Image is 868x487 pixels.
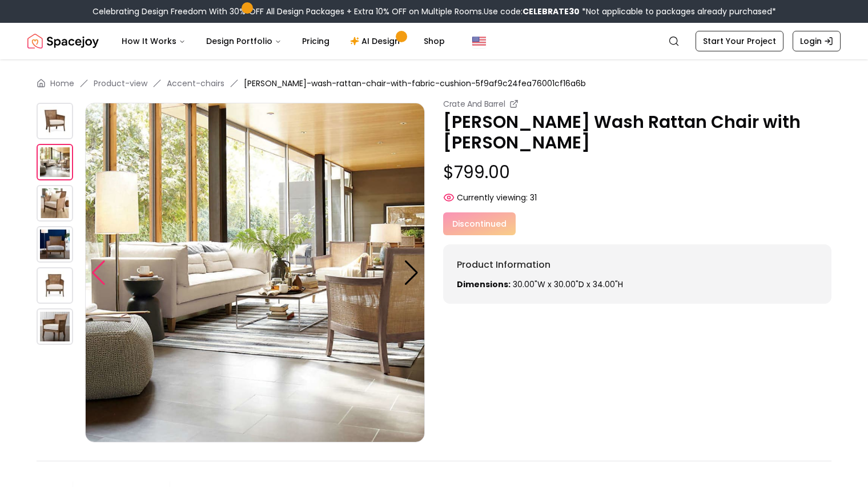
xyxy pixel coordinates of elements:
[112,30,195,53] button: How It Works
[415,30,454,53] a: Shop
[457,279,818,290] p: 30.00"W x 30.00"D x 34.00"H
[37,103,73,139] img: https://storage.googleapis.com/spacejoy-main/assets/5f9af9c24fea76001cf16a6b/product_0_b6bek8bh9djh
[293,30,339,53] a: Pricing
[27,30,99,53] img: Spacejoy Logo
[50,78,74,89] a: Home
[37,226,73,263] img: https://storage.googleapis.com/spacejoy-main/assets/5f9af9c24fea76001cf16a6b/product_3_imoaafgci79
[27,30,99,53] a: Spacejoy
[37,185,73,222] img: https://storage.googleapis.com/spacejoy-main/assets/5f9af9c24fea76001cf16a6b/product_2_38a4efn78kbc
[443,112,831,153] p: [PERSON_NAME] Wash Rattan Chair with [PERSON_NAME]
[457,279,511,290] strong: Dimensions:
[341,30,412,53] a: AI Design
[244,78,586,89] span: [PERSON_NAME]-wash-rattan-chair-with-fabric-cushion-5f9af9c24fea76001cf16a6b
[696,31,783,51] a: Start Your Project
[37,267,73,304] img: https://storage.googleapis.com/spacejoy-main/assets/5f9af9c24fea76001cf16a6b/product_4_2o9del205c3g
[793,31,841,51] a: Login
[37,78,831,89] nav: breadcrumb
[530,192,537,203] span: 31
[94,78,147,89] a: Product-view
[93,6,776,17] div: Celebrating Design Freedom With 30% OFF All Design Packages + Extra 10% OFF on Multiple Rooms.
[37,308,73,345] img: https://storage.googleapis.com/spacejoy-main/assets/5f9af9c24fea76001cf16a6b/product_5_777ap604p6ae
[457,258,818,272] h6: Product Information
[457,192,528,203] span: Currently viewing:
[443,162,831,183] p: $799.00
[580,6,776,17] span: *Not applicable to packages already purchased*
[27,23,841,59] nav: Global
[167,78,224,89] a: Accent-chairs
[484,6,580,17] span: Use code:
[197,30,291,53] button: Design Portfolio
[443,98,505,110] small: Crate And Barrel
[523,6,580,17] b: CELEBRATE30
[112,30,454,53] nav: Main
[472,34,486,48] img: United States
[85,103,425,442] img: https://storage.googleapis.com/spacejoy-main/assets/5f9af9c24fea76001cf16a6b/product_1_10722838ap87b
[37,144,73,180] img: https://storage.googleapis.com/spacejoy-main/assets/5f9af9c24fea76001cf16a6b/product_1_10722838ap87b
